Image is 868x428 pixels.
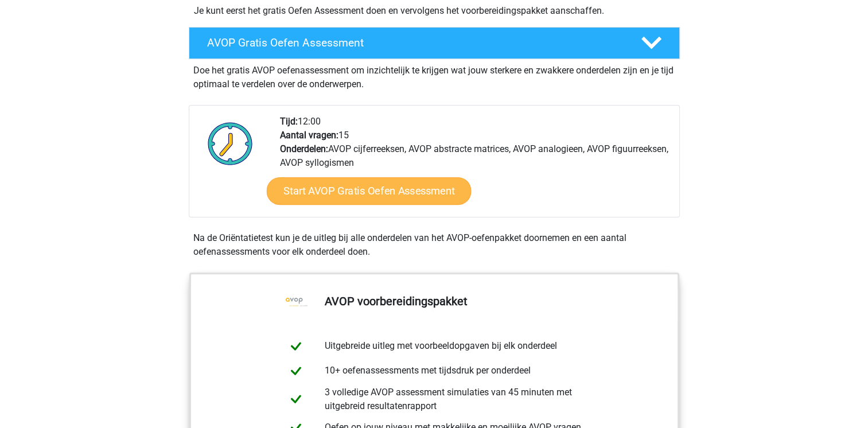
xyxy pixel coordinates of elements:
[189,231,680,259] div: Na de Oriëntatietest kun je de uitleg bij alle onderdelen van het AVOP-oefenpakket doornemen en e...
[280,116,298,127] b: Tijd:
[189,59,680,91] div: Doe het gratis AVOP oefenassessment om inzichtelijk te krijgen wat jouw sterkere en zwakkere onde...
[266,177,471,205] a: Start AVOP Gratis Oefen Assessment
[207,36,622,49] h4: AVOP Gratis Oefen Assessment
[280,130,338,141] b: Aantal vragen:
[184,27,684,59] a: AVOP Gratis Oefen Assessment
[271,115,679,217] div: 12:00 15 AVOP cijferreeksen, AVOP abstracte matrices, AVOP analogieen, AVOP figuurreeksen, AVOP s...
[201,115,259,172] img: Klok
[280,143,328,154] b: Onderdelen:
